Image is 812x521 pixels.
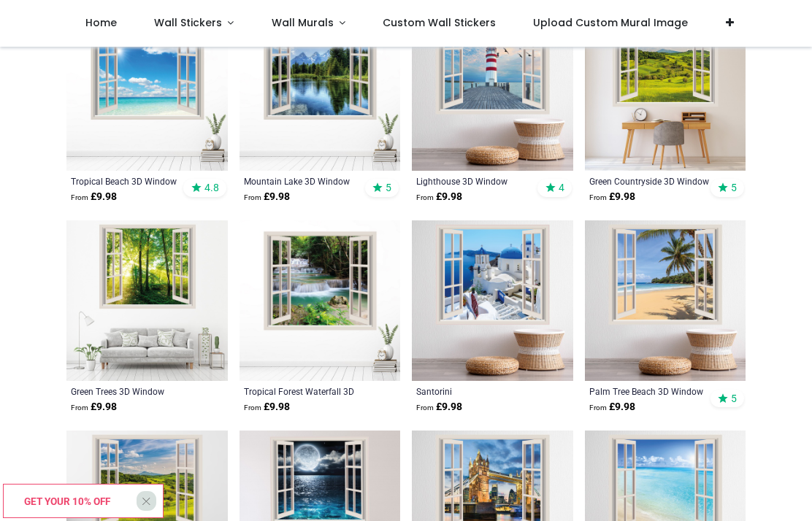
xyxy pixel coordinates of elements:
[533,15,688,30] span: Upload Custom Mural Image
[383,15,496,30] span: Custom Wall Stickers
[589,193,607,201] span: From
[386,181,391,194] span: 5
[71,385,193,397] a: Green Trees 3D Window
[589,175,711,187] a: Green Countryside 3D Window
[244,193,261,201] span: From
[589,190,635,204] strong: £ 9.98
[416,190,462,204] strong: £ 9.98
[244,190,290,204] strong: £ 9.98
[244,404,261,412] span: From
[71,190,117,204] strong: £ 9.98
[85,15,117,30] span: Home
[240,9,401,171] img: Mountain Lake 3D Window Wall Sticker - Mod4
[244,400,290,414] strong: £ 9.98
[272,15,334,30] span: Wall Murals
[244,175,366,187] a: Mountain Lake 3D Window
[412,220,573,382] img: Santorini Greece 3D Window Wall Sticker
[731,392,737,405] span: 5
[71,400,117,414] strong: £ 9.98
[416,400,462,414] strong: £ 9.98
[66,9,228,171] img: Tropical Beach 3D Window Wall Sticker
[416,404,434,412] span: From
[585,220,746,382] img: Palm Tree Beach 3D Window Wall Sticker
[731,181,737,194] span: 5
[589,385,711,397] a: Palm Tree Beach 3D Window
[204,181,219,194] span: 4.8
[66,220,228,382] img: Green Trees 3D Window Wall Sticker
[589,404,607,412] span: From
[244,385,366,397] a: Tropical Forest Waterfall 3D Window
[71,404,88,412] span: From
[154,15,222,30] span: Wall Stickers
[589,400,635,414] strong: £ 9.98
[416,193,434,201] span: From
[240,220,401,382] img: Tropical Forest Waterfall 3D Window Wall Sticker
[71,175,193,187] a: Tropical Beach 3D Window
[71,193,88,201] span: From
[416,385,538,397] a: Santorini [GEOGRAPHIC_DATA] 3D Window
[416,175,538,187] a: Lighthouse 3D Window
[412,9,573,171] img: Lighthouse 3D Window Wall Sticker
[559,181,564,194] span: 4
[585,9,746,171] img: Green Countryside 3D Window Wall Sticker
